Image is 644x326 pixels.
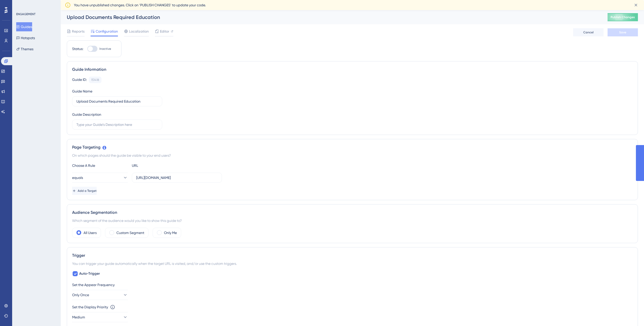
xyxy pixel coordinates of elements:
[619,30,626,34] span: Save
[78,189,97,193] span: Add a Target
[76,122,158,127] input: Type your Guide’s Description here
[72,111,101,118] div: Guide Description
[76,99,158,104] input: Type your Guide’s Name here
[72,28,85,34] span: Reports
[84,230,97,236] label: All Users
[72,282,633,288] div: Set the Appear Frequency
[72,209,633,216] div: Audience Segmentation
[116,230,144,236] label: Custom Segment
[16,44,33,54] button: Themes
[72,144,633,150] div: Page Targeting
[72,292,89,298] span: Only Once
[99,47,111,51] span: Inactive
[611,15,635,19] span: Publish Changes
[72,46,83,52] div: Status:
[72,218,633,224] div: Which segment of the audience would you like to show this guide to?
[129,28,149,34] span: Localization
[79,271,100,277] span: Auto-Trigger
[72,187,97,195] button: Add a Target
[91,78,99,82] div: 151418
[16,12,35,16] div: ENGAGEMENT
[72,152,633,158] div: On which pages should the guide be visible to your end users?
[608,28,638,36] button: Save
[72,261,633,267] div: You can trigger your guide automatically when the target URL is visited, and/or use the custom tr...
[16,33,35,42] button: Hotspots
[72,88,92,94] div: Guide Name
[16,22,32,31] button: Guides
[132,162,188,169] div: URL
[72,162,128,169] div: Choose A Rule
[573,28,604,36] button: Cancel
[72,314,85,320] span: Medium
[164,230,177,236] label: Only Me
[72,173,128,183] button: equals
[160,28,169,34] span: Editor
[67,14,595,21] div: Upload Documents Required Education
[136,175,218,180] input: yourwebsite.com/path
[96,28,118,34] span: Configuration
[72,252,633,259] div: Trigger
[583,30,594,34] span: Cancel
[74,2,206,8] span: You have unpublished changes. Click on ‘PUBLISH CHANGES’ to update your code.
[623,306,638,321] iframe: UserGuiding AI Assistant Launcher
[72,66,633,73] div: Guide Information
[608,13,638,21] button: Publish Changes
[72,290,128,300] button: Only Once
[72,175,83,181] span: equals
[72,304,108,310] div: Set the Display Priority
[72,77,87,83] div: Guide ID:
[72,312,128,322] button: Medium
